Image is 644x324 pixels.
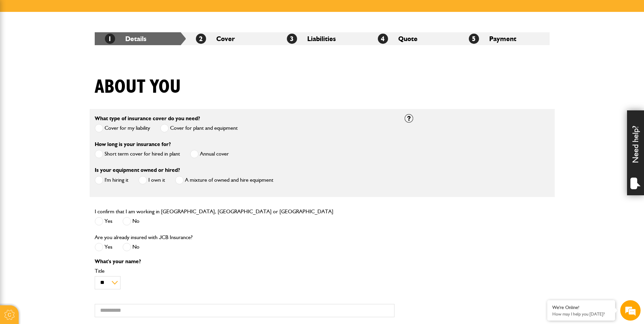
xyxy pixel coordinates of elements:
[95,176,128,184] label: I'm hiring it
[368,32,459,45] li: Quote
[95,32,186,45] li: Details
[95,116,200,121] label: What type of insurance cover do you need?
[186,32,277,45] li: Cover
[95,259,394,264] p: What's your name?
[627,110,644,195] div: Need help?
[95,235,192,240] label: Are you already insured with JCB Insurance?
[378,34,388,44] span: 4
[95,243,112,251] label: Yes
[95,167,180,173] label: Is your equipment owned or hired?
[95,209,333,214] label: I confirm that I am working in [GEOGRAPHIC_DATA], [GEOGRAPHIC_DATA] or [GEOGRAPHIC_DATA]
[95,217,112,226] label: Yes
[95,124,150,132] label: Cover for my liability
[123,217,140,226] label: No
[160,124,238,132] label: Cover for plant and equipment
[552,311,610,317] p: How may I help you today?
[105,34,115,44] span: 1
[175,176,273,184] label: A mixture of owned and hire equipment
[139,176,165,184] label: I own it
[287,34,297,44] span: 3
[95,142,171,147] label: How long is your insurance for?
[277,32,368,45] li: Liabilities
[459,32,550,45] li: Payment
[190,150,229,158] label: Annual cover
[469,34,479,44] span: 5
[552,305,610,310] div: We're Online!
[123,243,140,251] label: No
[196,34,206,44] span: 2
[95,76,181,98] h1: About you
[95,268,394,274] label: Title
[95,150,180,158] label: Short term cover for hired in plant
